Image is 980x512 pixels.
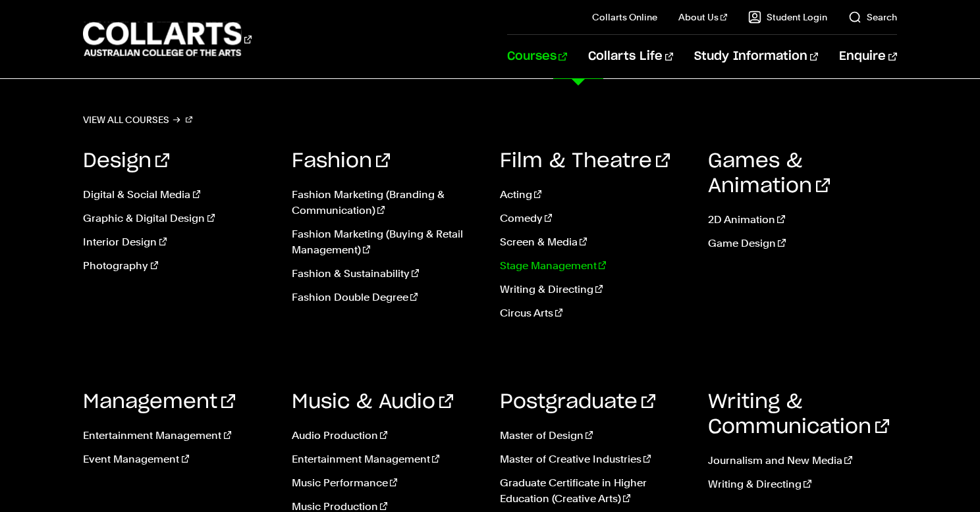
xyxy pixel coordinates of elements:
a: Entertainment Management [292,451,480,467]
a: Acting [500,187,688,203]
a: Circus Arts [500,305,688,321]
a: Search [848,11,897,24]
a: Music & Audio [292,392,453,412]
a: Film & Theatre [500,151,670,171]
a: Games & Animation [708,151,830,196]
a: Enquire [839,35,896,78]
a: Fashion Marketing (Branding & Communication) [292,187,480,218]
a: Writing & Communication [708,392,889,437]
a: Postgraduate [500,392,655,412]
a: Digital & Social Media [83,187,271,203]
a: Writing & Directing [500,282,688,297]
a: Writing & Directing [708,476,896,492]
a: Audio Production [292,428,480,444]
a: Event Management [83,451,271,467]
a: Journalism and New Media [708,453,896,469]
a: Study Information [694,35,818,78]
a: Entertainment Management [83,428,271,444]
a: Courses [507,35,567,78]
a: Fashion Double Degree [292,290,480,305]
a: Comedy [500,211,688,226]
a: Stage Management [500,258,688,274]
a: Game Design [708,236,896,251]
a: Management [83,392,235,412]
div: Go to homepage [83,20,252,58]
a: Fashion Marketing (Buying & Retail Management) [292,226,480,258]
a: Screen & Media [500,234,688,250]
a: Interior Design [83,234,271,250]
a: View all courses [83,111,192,129]
a: About Us [678,11,727,24]
a: Collarts Online [592,11,657,24]
a: 2D Animation [708,212,896,228]
a: Graphic & Digital Design [83,211,271,226]
a: Master of Creative Industries [500,451,688,467]
a: Collarts Life [588,35,673,78]
a: Fashion [292,151,390,171]
a: Fashion & Sustainability [292,266,480,282]
a: Photography [83,258,271,274]
a: Student Login [748,11,827,24]
a: Master of Design [500,428,688,444]
a: Graduate Certificate in Higher Education (Creative Arts) [500,475,688,507]
a: Music Performance [292,475,480,491]
a: Design [83,151,169,171]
